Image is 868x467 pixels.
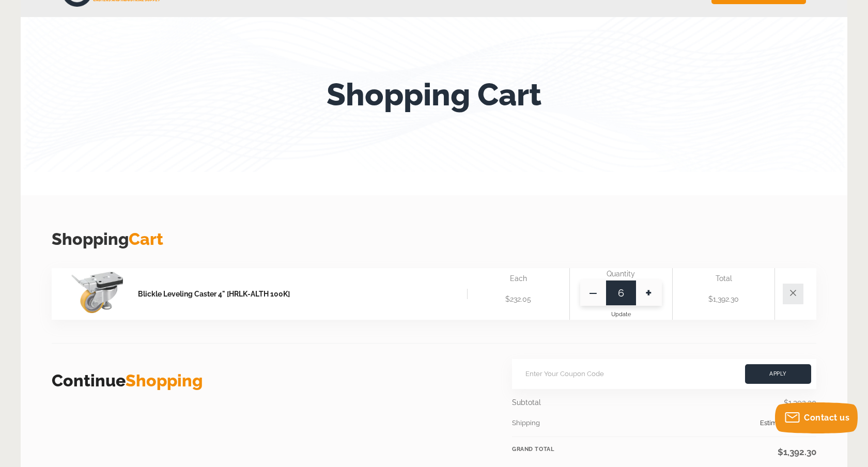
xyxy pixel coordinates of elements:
[126,371,203,390] span: Shopping
[784,398,816,408] span: $1,392.30
[611,311,631,318] span: Update
[505,295,531,303] span: $232.05
[580,280,606,306] span: —
[327,76,541,113] h1: Shopping Cart
[512,397,711,409] div: Subtotal
[775,402,858,433] button: Contact us
[708,295,739,303] span: $1,392.30
[636,280,662,306] span: +
[71,272,123,313] img: Blickle Leveling Caster 4" [HRLK-ALTH 100K]
[52,371,203,390] a: ContinueShopping
[804,413,849,423] span: Contact us
[778,447,816,457] span: $1,392.30
[683,268,765,289] div: Total
[512,417,816,429] div: Shipping
[52,227,816,251] h3: Shopping
[580,268,662,280] div: Quantity
[138,289,467,299] a: Blickle Leveling Caster 4" [HRLK-ALTH 100K]
[478,268,560,289] div: Each
[129,229,163,248] span: Cart
[760,417,816,429] span: Estimate Shipping
[512,445,711,454] div: Grand Total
